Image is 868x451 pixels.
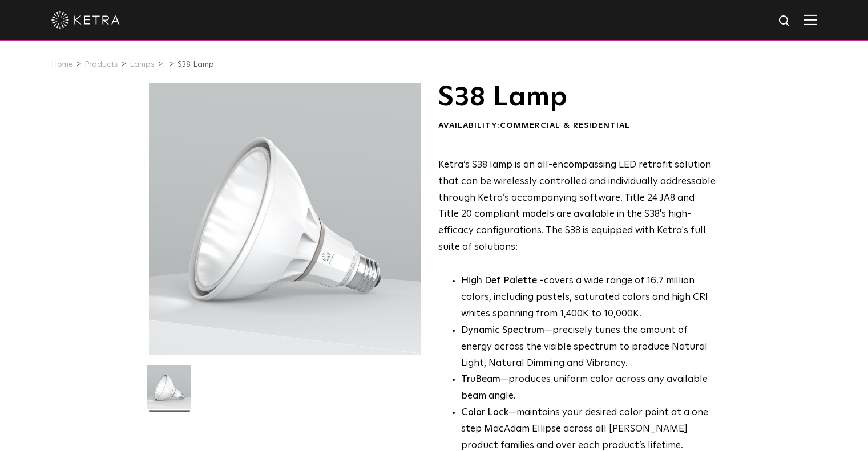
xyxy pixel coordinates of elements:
[461,408,508,417] strong: Color Lock
[438,120,716,132] div: Availability:
[500,121,630,129] span: Commercial & Residential
[51,11,120,29] img: ketra-logo-2019-white
[51,60,73,68] a: Home
[461,323,716,372] li: —precisely tunes the amount of energy across the visible spectrum to produce Natural Light, Natur...
[177,60,214,68] a: S38 Lamp
[778,14,792,29] img: search icon
[804,14,817,25] img: Hamburger%20Nav.svg
[147,365,191,418] img: S38-Lamp-Edison-2021-Web-Square
[438,83,716,112] h1: S38 Lamp
[461,375,500,384] strong: TruBeam
[130,60,155,68] a: Lamps
[461,276,544,286] strong: High Def Palette -
[438,157,716,256] p: Ketra’s S38 lamp is an all-encompassing LED retrofit solution that can be wirelessly controlled a...
[461,326,544,335] strong: Dynamic Spectrum
[84,60,118,68] a: Products
[461,372,716,405] li: —produces uniform color across any available beam angle.
[461,273,716,323] p: covers a wide range of 16.7 million colors, including pastels, saturated colors and high CRI whit...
